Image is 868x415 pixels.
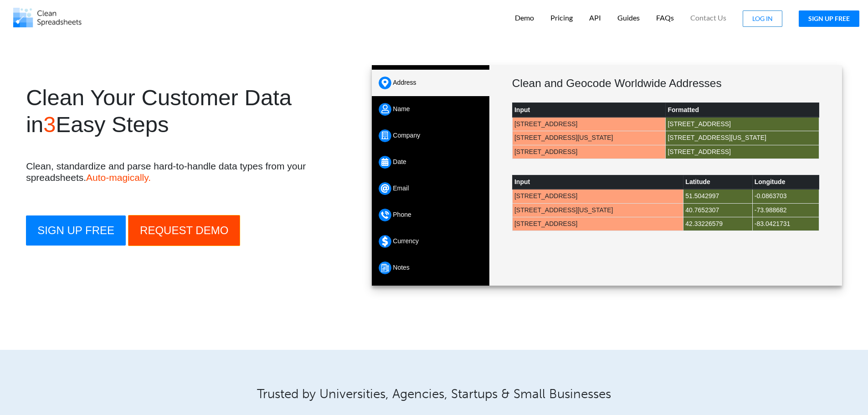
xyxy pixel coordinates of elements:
[512,103,666,117] th: Input
[666,103,819,117] th: Formatted
[512,203,683,217] td: [STREET_ADDRESS][US_STATE]
[752,203,819,217] td: -73.988682
[393,264,410,271] span: Notes
[752,15,773,22] span: LOG IN
[512,77,819,90] h3: Clean and Geocode Worldwide Addresses
[26,215,126,246] button: SIGN UP FREE
[393,211,411,218] span: Phone
[26,84,358,138] h1: Clean Your Customer Data in Easy Steps
[515,13,534,23] p: Demo
[393,132,420,139] span: Company
[128,215,240,246] button: REQUEST DEMO
[799,10,859,27] button: SIGN UP FREE
[379,129,391,142] img: Company.png
[512,145,666,159] td: [STREET_ADDRESS]
[683,217,752,231] td: 42.33226579
[393,158,406,165] span: Date
[666,131,819,145] td: [STREET_ADDRESS][US_STATE]
[512,217,683,231] td: [STREET_ADDRESS]
[683,203,752,217] td: 40.7652307
[86,172,151,183] span: Auto-magically.
[743,10,782,27] button: LOG IN
[512,117,666,131] td: [STREET_ADDRESS]
[13,8,82,27] img: Logo.png
[589,13,601,23] p: API
[379,261,391,274] img: Notes.png
[752,175,819,189] th: Longitude
[512,131,666,145] td: [STREET_ADDRESS][US_STATE]
[666,145,819,159] td: [STREET_ADDRESS]
[26,160,358,183] h4: Clean, standardize and parse hard-to-handle data types from your spreadsheets.
[512,189,683,203] td: [STREET_ADDRESS]
[379,77,391,89] img: Address.png
[690,14,726,21] span: Contact Us
[752,189,819,203] td: -0.0863703
[617,13,640,23] p: Guides
[550,13,573,23] p: Pricing
[379,103,391,116] img: Name.png
[379,156,391,169] img: Date.png
[666,117,819,131] td: [STREET_ADDRESS]
[393,237,419,245] span: Currency
[752,217,819,231] td: -83.0421731
[656,13,674,23] p: FAQs
[379,235,391,248] img: Currency.png
[393,105,410,113] span: Name
[379,182,391,195] img: Email.png
[683,175,752,189] th: Latitude
[393,79,416,86] span: Address
[43,112,56,137] span: 3
[512,175,683,189] th: Input
[379,209,391,221] img: Phone.png
[683,189,752,203] td: 51.5042997
[393,184,409,192] span: Email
